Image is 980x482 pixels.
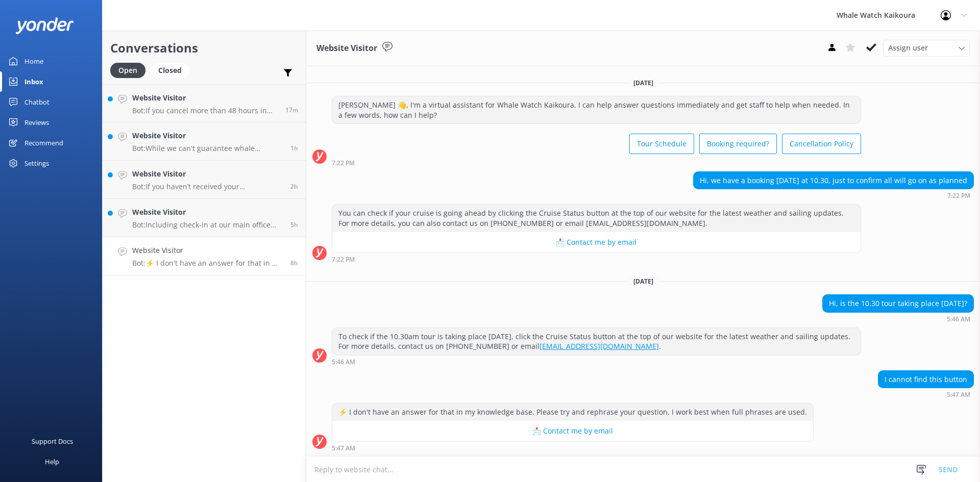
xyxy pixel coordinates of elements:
[24,153,49,173] div: Settings
[822,315,974,322] div: Sep 13 2025 05:46am (UTC +12:00) Pacific/Auckland
[332,232,861,252] button: 📩 Contact me by email
[332,359,355,365] strong: 5:46 AM
[332,159,861,166] div: Sep 12 2025 07:22pm (UTC +12:00) Pacific/Auckland
[24,71,43,92] div: Inbox
[132,245,283,256] h4: Website Visitor
[110,63,145,78] div: Open
[132,92,278,104] h4: Website Visitor
[110,64,151,75] a: Open
[332,96,861,123] div: [PERSON_NAME] 👋, I'm a virtual assistant for Whale Watch Kaikoura. I can help answer questions im...
[103,237,306,275] a: Website VisitorBot:⚡ I don't have an answer for that in my knowledge base. Please try and rephras...
[540,341,659,351] a: [EMAIL_ADDRESS][DOMAIN_NAME]
[627,79,659,87] span: [DATE]
[332,256,861,263] div: Sep 12 2025 07:22pm (UTC +12:00) Pacific/Auckland
[110,38,298,58] h2: Conversations
[332,403,813,421] div: ⚡ I don't have an answer for that in my knowledge base. Please try and rephrase your question, I ...
[103,84,306,122] a: Website VisitorBot:If you cancel more than 48 hours in advance of your tour departure, you get a ...
[24,51,43,71] div: Home
[151,63,189,78] div: Closed
[332,444,814,451] div: Sep 13 2025 05:47am (UTC +12:00) Pacific/Auckland
[151,64,194,75] a: Closed
[694,172,973,189] div: Hi, we have a booking [DATE] at 10.30, just to confirm all will go on as planned
[32,431,73,451] div: Support Docs
[332,445,355,451] strong: 5:47 AM
[132,106,278,115] p: Bot: If you cancel more than 48 hours in advance of your tour departure, you get a 100% refund. T...
[823,295,973,312] div: Hi, is the 10.30 tour taking place [DATE]?
[103,122,306,161] a: Website VisitorBot:While we can't guarantee whale sightings, if no whales are sighted, we offer a...
[888,42,928,54] span: Assign user
[290,220,298,229] span: Sep 13 2025 08:55am (UTC +12:00) Pacific/Auckland
[316,42,377,55] h3: Website Visitor
[699,134,777,154] button: Booking required?
[103,199,306,237] a: Website VisitorBot:Including check-in at our main office and bus transfers to and from our marina...
[132,130,283,141] h4: Website Visitor
[132,168,283,180] h4: Website Visitor
[332,328,861,355] div: To check if the 10.30am tour is taking place [DATE], click the Cruise Status button at the top of...
[627,277,659,286] span: [DATE]
[883,40,970,56] div: Assign User
[693,192,974,199] div: Sep 12 2025 07:22pm (UTC +12:00) Pacific/Auckland
[132,259,283,268] p: Bot: ⚡ I don't have an answer for that in my knowledge base. Please try and rephrase your questio...
[132,144,283,153] p: Bot: While we can't guarantee whale sightings, if no whales are sighted, we offer an 80% fare ref...
[290,144,298,153] span: Sep 13 2025 01:10pm (UTC +12:00) Pacific/Auckland
[878,391,974,398] div: Sep 13 2025 05:47am (UTC +12:00) Pacific/Auckland
[285,106,298,114] span: Sep 13 2025 02:29pm (UTC +12:00) Pacific/Auckland
[290,259,298,267] span: Sep 13 2025 05:47am (UTC +12:00) Pacific/Auckland
[15,17,74,34] img: yonder-white-logo.png
[132,182,283,191] p: Bot: If you haven’t received your confirmation email, please check your promotions or junk folder...
[132,207,283,218] h4: Website Visitor
[24,112,49,133] div: Reviews
[24,92,50,112] div: Chatbot
[947,392,970,398] strong: 5:47 AM
[45,451,59,472] div: Help
[103,161,306,199] a: Website VisitorBot:If you haven’t received your confirmation email, please check your promotions ...
[947,316,970,322] strong: 5:46 AM
[132,220,283,230] p: Bot: Including check-in at our main office and bus transfers to and from our marina at [GEOGRAPHI...
[332,257,355,263] strong: 7:22 PM
[332,358,861,365] div: Sep 13 2025 05:46am (UTC +12:00) Pacific/Auckland
[782,134,861,154] button: Cancellation Policy
[332,205,861,232] div: You can check if your cruise is going ahead by clicking the Cruise Status button at the top of ou...
[947,193,970,199] strong: 7:22 PM
[878,371,973,388] div: I cannot find this button
[332,421,813,441] button: 📩 Contact me by email
[24,133,63,153] div: Recommend
[629,134,694,154] button: Tour Schedule
[332,160,355,166] strong: 7:22 PM
[290,182,298,191] span: Sep 13 2025 12:45pm (UTC +12:00) Pacific/Auckland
